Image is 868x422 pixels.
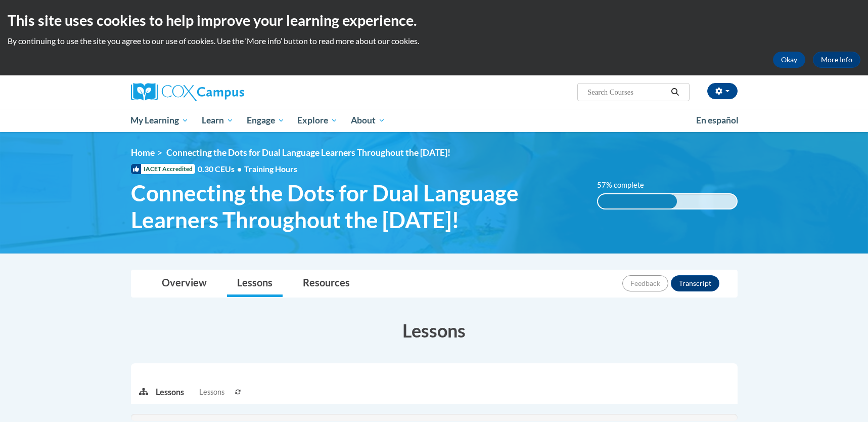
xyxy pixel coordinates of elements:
a: About [344,109,392,132]
a: Learn [195,109,240,132]
a: Overview [152,270,217,297]
span: About [351,114,385,126]
h3: Lessons [131,318,738,343]
p: By continuing to use the site you agree to our use of cookies. Use the ‘More info’ button to read... [8,35,860,47]
input: Search Courses [586,86,667,98]
span: Connecting the Dots for Dual Language Learners Throughout the [DATE]! [166,147,450,158]
label: 57% complete [597,180,655,191]
a: En español [690,110,745,131]
a: My Learning [124,109,196,132]
span: • [237,164,242,174]
span: Connecting the Dots for Dual Language Learners Throughout the [DATE]! [131,180,582,233]
a: Cox Campus [131,83,323,101]
a: More Info [813,52,860,68]
a: Explore [291,109,344,132]
div: 57% complete [598,194,677,208]
span: Engage [247,114,285,126]
button: Account Settings [707,83,738,99]
span: Training Hours [244,164,297,174]
span: Lessons [199,387,224,398]
div: Main menu [116,109,753,132]
span: 0.30 CEUs [198,163,244,175]
a: Resources [293,270,360,297]
img: Cox Campus [131,83,244,101]
button: Search [667,86,682,98]
a: Home [131,147,155,158]
span: IACET Accredited [131,164,195,174]
p: Lessons [156,387,184,398]
button: Okay [773,52,805,68]
span: My Learning [130,114,189,126]
button: Feedback [622,275,668,291]
a: Lessons [227,270,283,297]
span: En español [696,115,739,125]
button: Transcript [671,275,719,291]
span: Learn [202,114,234,126]
h2: This site uses cookies to help improve your learning experience. [8,10,860,30]
a: Engage [240,109,291,132]
span: Explore [297,114,338,126]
